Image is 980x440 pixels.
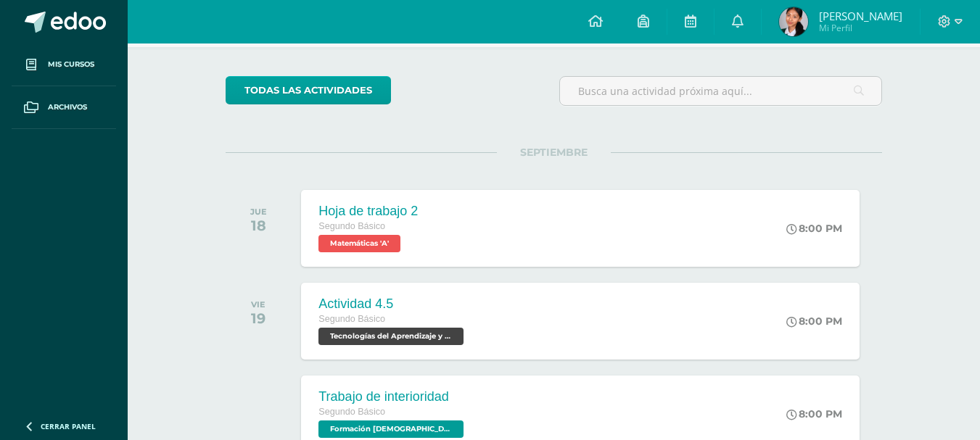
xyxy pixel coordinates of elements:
[226,76,391,104] a: todas las Actividades
[251,299,265,310] div: VIE
[251,310,265,327] div: 19
[786,407,842,420] div: 8:00 PM
[318,420,464,438] span: Formación Cristiana 'A'
[318,204,418,219] div: Hoja de trabajo 2
[819,9,902,23] span: [PERSON_NAME]
[560,77,881,105] input: Busca una actividad próxima aquí...
[12,43,116,86] a: Mis cursos
[819,22,902,34] span: Mi Perfil
[318,221,385,231] span: Segundo Básico
[48,101,87,113] span: Archivos
[318,296,467,312] div: Actividad 4.5
[786,222,842,235] div: 8:00 PM
[318,389,467,404] div: Trabajo de interioridad
[786,315,842,328] div: 8:00 PM
[318,314,385,324] span: Segundo Básico
[12,86,116,129] a: Archivos
[779,7,808,36] img: 42ab4002cb005b0e14d95ee6bfde933a.png
[318,328,464,345] span: Tecnologías del Aprendizaje y la Comunicación 'A'
[497,146,611,159] span: SEPTIEMBRE
[250,217,267,234] div: 18
[48,59,94,70] span: Mis cursos
[318,407,385,417] span: Segundo Básico
[41,421,96,431] span: Cerrar panel
[318,235,400,252] span: Matemáticas 'A'
[250,207,267,217] div: JUE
